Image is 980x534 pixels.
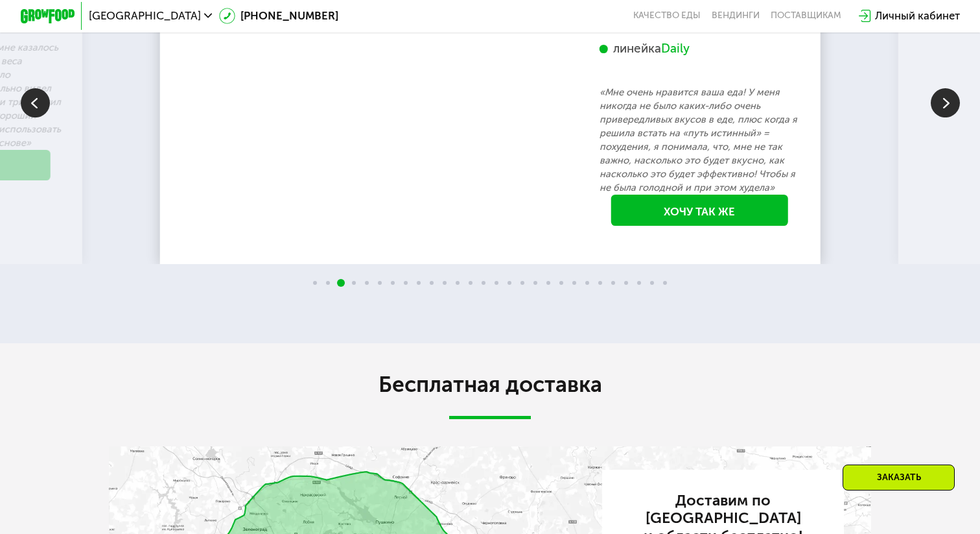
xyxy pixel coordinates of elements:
[21,88,50,117] img: Slide left
[109,371,871,398] h2: Бесплатная доставка
[712,10,760,21] a: Вендинги
[875,8,960,24] div: Личный кабинет
[633,10,701,21] a: Качество еды
[771,10,841,21] div: поставщикам
[89,10,201,21] span: [GEOGRAPHIC_DATA]
[611,195,788,225] a: Хочу так же
[219,8,339,24] a: [PHONE_NUMBER]
[843,465,955,491] div: Заказать
[661,41,690,56] div: Daily
[600,86,800,195] p: «Мне очень нравится ваша еда! У меня никогда не было каких-либо очень привередливых вкусов в еде,...
[600,41,800,56] div: линейка
[931,88,960,117] img: Slide right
